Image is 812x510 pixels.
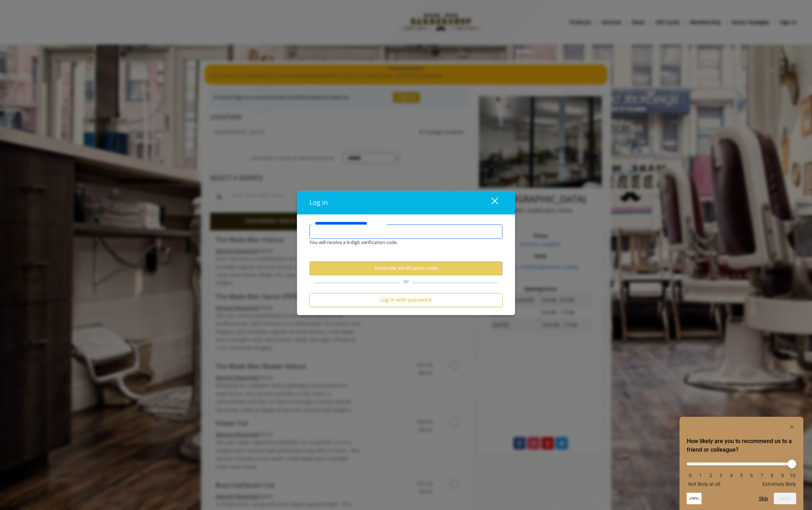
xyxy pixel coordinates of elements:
li: 5 [738,473,745,478]
button: Hide survey [788,423,796,431]
div: close dialog [483,197,497,208]
button: Skip [759,496,768,501]
button: Log in with password [310,293,502,307]
li: 9 [779,473,786,478]
span: Not likely at all [688,481,720,487]
li: 1 [697,473,704,478]
button: close dialog [478,195,502,210]
li: 7 [758,473,766,478]
li: 0 [687,473,694,478]
li: 10 [789,473,796,478]
li: 8 [768,473,776,478]
li: 2 [707,473,714,478]
button: Next question [774,493,796,504]
div: How likely are you to recommend us to a friend or colleague? Select an option from 0 to 10, with ... [687,457,796,487]
li: 3 [717,473,725,478]
button: Generate verification code [310,261,502,275]
li: 6 [748,473,755,478]
li: 4 [728,473,735,478]
span: Log in [310,198,328,207]
span: Or [400,278,412,285]
span: Extremely likely [762,481,796,487]
div: How likely are you to recommend us to a friend or colleague? Select an option from 0 to 10, with ... [687,423,796,504]
h2: How likely are you to recommend us to a friend or colleague? Select an option from 0 to 10, with ... [687,437,796,454]
div: You will receive a 6-digit verification code. [304,239,497,246]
